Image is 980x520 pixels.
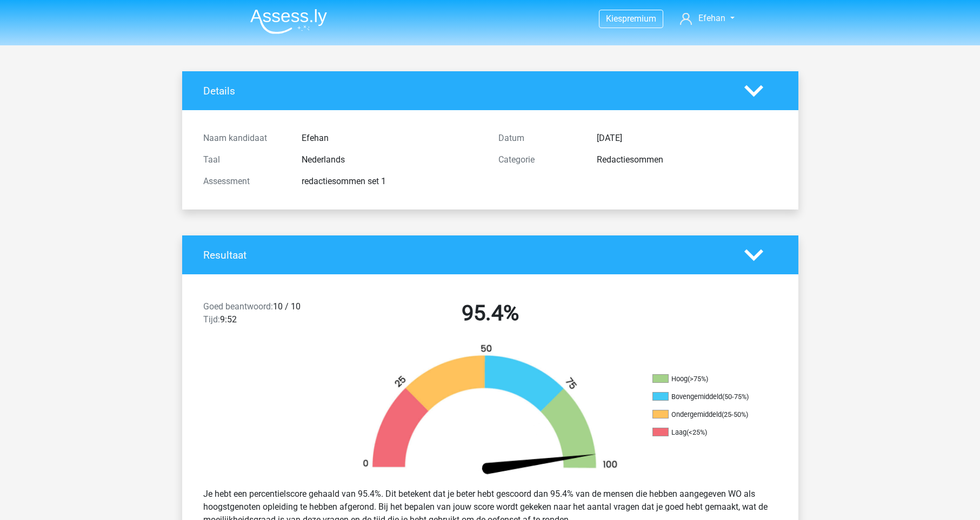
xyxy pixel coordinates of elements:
[686,428,707,436] div: (<25%)
[351,300,630,326] h2: 95.4%
[490,132,589,145] div: Datum
[698,13,725,23] span: Efehan
[195,132,294,145] div: Naam kandidaat
[195,153,294,166] div: Taal
[490,153,589,166] div: Categorie
[688,375,708,383] div: (>75%)
[722,393,749,401] div: (50-75%)
[203,314,220,325] span: Tijd:
[652,428,761,437] li: Laag
[203,249,728,261] h4: Resultaat
[722,410,748,418] div: (25-50%)
[344,343,636,479] img: 95.143280480a54.png
[652,392,761,402] li: Bovengemiddeld
[195,175,294,188] div: Assessment
[294,175,490,188] div: redactiesommen set 1
[250,9,327,34] img: Assessly
[589,132,785,145] div: [DATE]
[606,13,622,24] span: Kies
[652,410,761,420] li: Ondergemiddeld
[652,374,761,384] li: Hoog
[203,301,273,312] span: Goed beantwoord:
[622,13,656,24] span: premium
[294,132,490,145] div: Efehan
[599,11,663,26] a: Kiespremium
[294,153,490,166] div: Nederlands
[203,85,728,97] h4: Details
[589,153,785,166] div: Redactiesommen
[195,300,343,330] div: 10 / 10 9:52
[676,12,738,25] a: Efehan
